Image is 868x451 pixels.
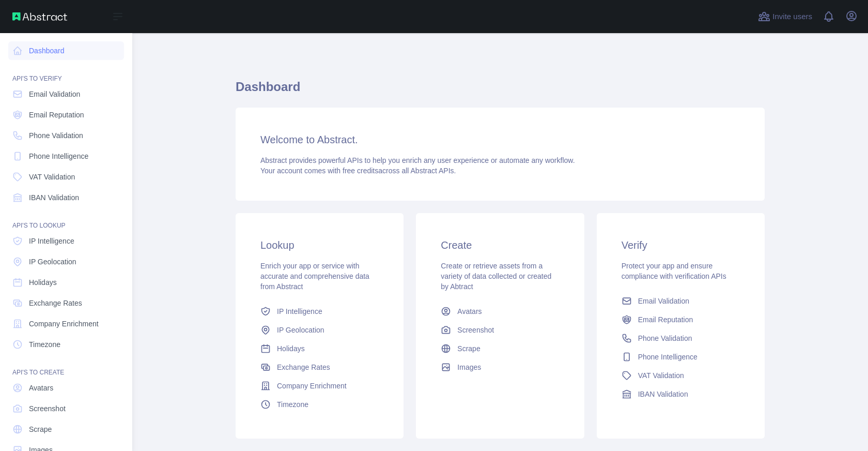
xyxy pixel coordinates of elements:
[8,314,124,333] a: Company Enrichment
[343,167,378,175] span: free credits
[638,389,688,399] span: IBAN Validation
[638,314,693,325] span: Email Reputation
[8,188,124,207] a: IBAN Validation
[256,377,383,395] a: Company Enrichment
[622,262,726,280] span: Protect your app and ensure compliance with verification APIs
[638,296,689,306] span: Email Validation
[256,339,383,358] a: Holidays
[437,302,563,321] a: Avatars
[29,257,76,267] span: IP Geolocation
[617,348,744,366] a: Phone Intelligence
[256,321,383,339] a: IP Geolocation
[8,62,124,83] div: API'S TO VERIFY
[12,12,67,21] img: Abstract API
[256,302,383,321] a: IP Intelligence
[457,343,480,354] span: Scrape
[29,151,88,161] span: Phone Intelligence
[437,358,563,377] a: Images
[8,294,124,312] a: Exchange Rates
[260,238,379,252] h3: Lookup
[437,339,563,358] a: Scrape
[8,126,124,145] a: Phone Validation
[457,325,494,335] span: Screenshot
[8,399,124,418] a: Screenshot
[29,110,84,120] span: Email Reputation
[8,85,124,103] a: Email Validation
[29,236,74,246] span: IP Intelligence
[8,209,124,230] div: API'S TO LOOKUP
[8,379,124,397] a: Avatars
[8,420,124,439] a: Scrape
[617,292,744,310] a: Email Validation
[256,358,383,377] a: Exchange Rates
[29,298,82,308] span: Exchange Rates
[8,41,124,60] a: Dashboard
[617,385,744,403] a: IBAN Validation
[8,168,124,186] a: VAT Validation
[277,362,330,372] span: Exchange Rates
[260,167,456,175] span: Your account comes with across all Abstract APIs.
[236,79,765,103] h1: Dashboard
[441,262,551,291] span: Create or retrieve assets from a variety of data collected or created by Abtract
[29,130,83,141] span: Phone Validation
[29,172,75,182] span: VAT Validation
[8,335,124,354] a: Timezone
[638,352,698,362] span: Phone Intelligence
[277,306,322,317] span: IP Intelligence
[8,106,124,124] a: Email Reputation
[260,132,740,147] h3: Welcome to Abstract.
[277,343,305,354] span: Holidays
[756,8,814,25] button: Invite users
[457,306,482,317] span: Avatars
[8,273,124,292] a: Holidays
[29,383,53,393] span: Avatars
[29,89,80,99] span: Email Validation
[457,362,481,372] span: Images
[29,319,99,329] span: Company Enrichment
[29,277,57,288] span: Holidays
[260,156,575,164] span: Abstract provides powerful APIs to help you enrich any user experience or automate any workflow.
[622,238,740,252] h3: Verify
[277,325,324,335] span: IP Geolocation
[772,11,812,23] span: Invite users
[638,333,692,343] span: Phone Validation
[8,147,124,166] a: Phone Intelligence
[260,262,369,291] span: Enrich your app or service with accurate and comprehensive data from Abstract
[256,395,383,414] a: Timezone
[617,366,744,385] a: VAT Validation
[441,238,559,252] h3: Create
[8,232,124,250] a: IP Intelligence
[617,310,744,329] a: Email Reputation
[277,381,347,391] span: Company Enrichment
[29,424,52,434] span: Scrape
[29,192,79,203] span: IBAN Validation
[8,356,124,377] div: API'S TO CREATE
[29,339,60,350] span: Timezone
[437,321,563,339] a: Screenshot
[277,399,308,410] span: Timezone
[29,403,66,414] span: Screenshot
[617,329,744,348] a: Phone Validation
[638,370,684,381] span: VAT Validation
[8,252,124,271] a: IP Geolocation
